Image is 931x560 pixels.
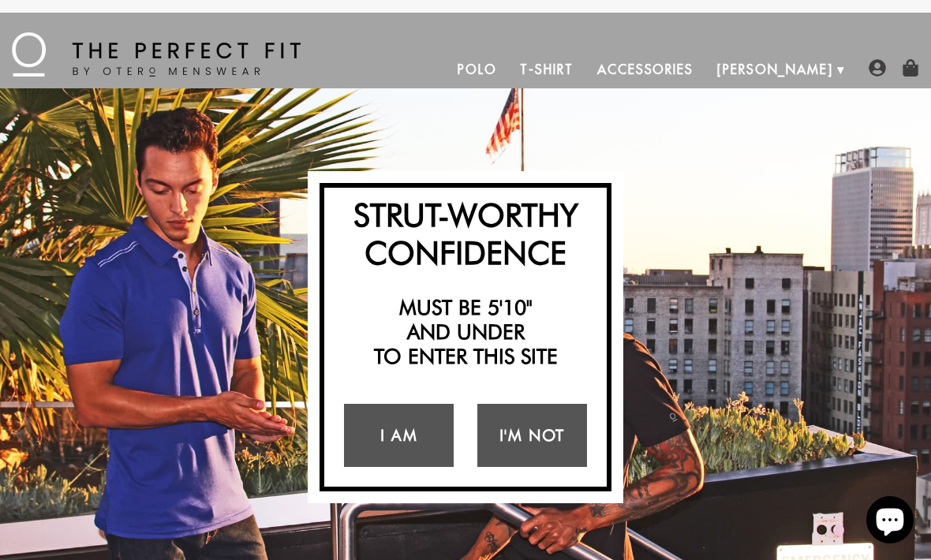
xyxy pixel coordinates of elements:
a: [PERSON_NAME] [705,50,845,88]
img: The Perfect Fit - by Otero Menswear - Logo [12,32,301,77]
h2: Must be 5'10" and under to enter this site [332,295,599,369]
a: Polo [446,50,509,88]
img: shopping-bag-icon.png [902,59,919,77]
a: Accessories [585,50,705,88]
h2: Strut-Worthy Confidence [332,196,599,271]
inbox-online-store-chat: Shopify online store chat [862,496,918,547]
a: I'm Not [477,404,587,467]
a: I Am [344,404,454,467]
img: user-account-icon.png [869,59,886,77]
a: T-Shirt [508,50,585,88]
